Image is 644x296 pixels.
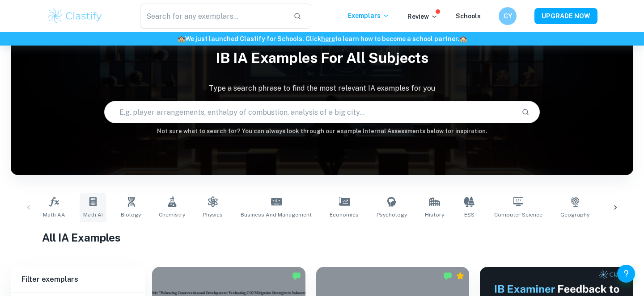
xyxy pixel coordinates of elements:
[617,265,635,283] button: Help and Feedback
[377,211,407,219] span: Psychology
[47,7,103,25] img: Clastify logo
[11,267,145,292] h6: Filter exemplars
[203,211,223,219] span: Physics
[11,83,633,94] p: Type a search phrase to find the most relevant IA examples for you
[2,34,642,44] h6: We just launched Clastify for Schools. Click to learn how to become a school partner.
[330,211,359,219] span: Economics
[407,12,438,21] p: Review
[140,4,286,29] input: Search for any exemplars...
[518,104,533,120] button: Search
[348,11,390,21] p: Exemplars
[499,7,517,25] button: CY
[464,211,475,219] span: ESS
[121,211,141,219] span: Biology
[241,211,312,219] span: Business and Management
[11,44,633,72] h1: IB IA examples for all subjects
[292,271,301,280] img: Marked
[159,211,185,219] span: Chemistry
[534,8,597,24] button: UPGRADE NOW
[456,271,465,280] div: Premium
[105,100,514,125] input: E.g. player arrangements, enthalpy of combustion, analysis of a big city...
[443,271,452,280] img: Marked
[456,13,481,20] a: Schools
[178,35,185,42] span: 🏫
[11,127,633,136] h6: Not sure what to search for? You can always look through our example Internal Assessments below f...
[425,211,444,219] span: History
[459,35,467,42] span: 🏫
[42,229,602,246] h1: All IA Examples
[503,11,513,21] h6: CY
[494,211,542,219] span: Computer Science
[560,211,589,219] span: Geography
[83,211,103,219] span: Math AI
[43,211,65,219] span: Math AA
[321,35,335,42] a: here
